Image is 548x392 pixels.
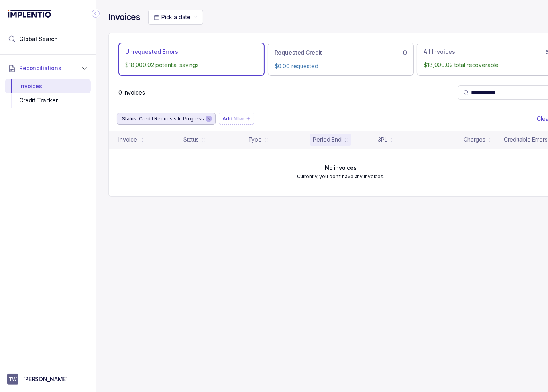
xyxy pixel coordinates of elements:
div: Invoices [11,79,84,93]
div: Status [183,136,199,144]
p: Status: [122,115,137,123]
span: Global Search [19,35,58,43]
h6: No invoices [325,165,356,171]
p: 0 invoices [118,89,145,97]
search: Date Range Picker [153,13,190,21]
button: Date Range Picker [148,10,203,25]
div: Collapse Icon [91,9,100,18]
p: $18,000.02 potential savings [125,61,258,69]
p: Currently, you don't have any invoices. [297,173,385,181]
span: Pick a date [161,14,190,20]
span: Reconciliations [19,64,61,72]
p: Requested Credit [275,49,322,57]
div: Credit Tracker [11,93,84,108]
div: Type [248,136,262,144]
button: User initials[PERSON_NAME] [7,374,88,385]
div: Invoice [118,136,137,144]
div: 3PL [378,136,387,144]
button: Reconciliations [5,59,91,77]
div: Remaining page entries [118,89,145,97]
p: Credit Requests In Progress [139,115,204,123]
div: remove content [206,116,212,122]
h4: Invoices [108,12,140,23]
ul: Filter Group [117,113,535,125]
div: 0 [275,48,407,57]
button: Filter Chip Credit Requests In Progress [117,113,216,125]
div: Reconciliations [5,77,91,110]
button: Filter Chip Add filter [219,113,254,125]
div: Period End [313,136,342,144]
p: [PERSON_NAME] [23,375,68,383]
p: Unrequested Errors [125,48,178,56]
p: $0.00 requested [275,62,407,70]
p: Add filter [222,115,244,123]
p: All Invoices [424,48,455,56]
div: Charges [464,136,485,144]
span: User initials [7,374,18,385]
